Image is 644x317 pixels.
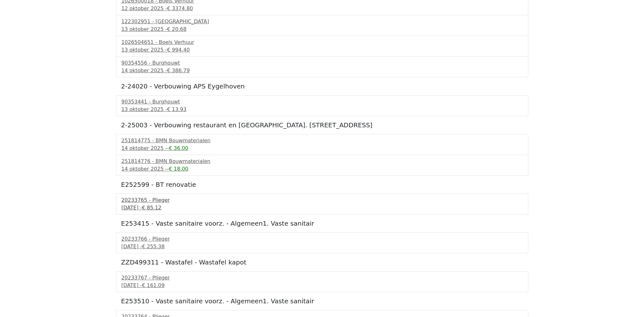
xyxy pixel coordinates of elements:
div: 12 oktober 2025 - [121,5,523,12]
a: 122302951 - [GEOGRAPHIC_DATA]13 oktober 2025 -€ 20.68 [121,18,523,33]
span: € 255.38 [142,243,164,250]
div: 14 oktober 2025 - [121,144,523,152]
div: 13 oktober 2025 - [121,106,523,113]
div: 20233766 - Plieger [121,235,523,243]
span: € 85.12 [142,205,161,211]
h5: E253510 - Vaste sanitaire voorz. - Algemeen1. Vaste sanitair [121,297,523,305]
h5: ZZD499311 - Wastafel - Wastafel kapot [121,258,523,266]
div: 13 oktober 2025 - [121,25,523,33]
h5: 2-25003 - Verbouwing restaurant en [GEOGRAPHIC_DATA]. [STREET_ADDRESS] [121,121,523,129]
div: 20233765 - Plieger [121,196,523,204]
div: 13 oktober 2025 - [121,46,523,54]
div: 90353441 - Burghouwt [121,98,523,106]
a: 251814776 - BMN Bouwmaterialen14 oktober 2025 --€ 18.00 [121,158,523,173]
span: € 161.09 [142,282,164,288]
span: € 20.68 [167,26,186,32]
div: 14 oktober 2025 - [121,67,523,74]
h5: 2-24020 - Verbouwing APS Eygelhoven [121,82,523,90]
div: 251814775 - BMN Bouwmaterialen [121,137,523,144]
a: 20233767 - Plieger[DATE] -€ 161.09 [121,274,523,289]
span: -€ 36.00 [167,145,188,151]
span: € 386.79 [167,67,190,74]
div: 90354556 - Burghouwt [121,59,523,67]
div: 20233767 - Plieger [121,274,523,282]
div: 1026504651 - Boels Verhuur [121,39,523,46]
a: 90354556 - Burghouwt14 oktober 2025 -€ 386.79 [121,59,523,74]
h5: E253415 - Vaste sanitaire voorz. - Algemeen1. Vaste sanitair [121,220,523,227]
span: -€ 18.00 [167,166,188,172]
div: 251814776 - BMN Bouwmaterialen [121,158,523,165]
div: [DATE] - [121,282,523,289]
div: 122302951 - [GEOGRAPHIC_DATA] [121,18,523,25]
a: 90353441 - Burghouwt13 oktober 2025 -€ 13.93 [121,98,523,113]
div: [DATE] - [121,204,523,212]
a: 20233765 - Plieger[DATE] -€ 85.12 [121,196,523,212]
span: € 994.40 [167,47,190,53]
div: [DATE] - [121,243,523,250]
a: 1026504651 - Boels Verhuur13 oktober 2025 -€ 994.40 [121,39,523,54]
a: 20233766 - Plieger[DATE] -€ 255.38 [121,235,523,250]
div: 14 oktober 2025 - [121,165,523,173]
h5: E252599 - BT renovatie [121,181,523,188]
a: 251814775 - BMN Bouwmaterialen14 oktober 2025 --€ 36.00 [121,137,523,152]
span: € 13.93 [167,106,186,112]
span: € 3374.80 [167,5,193,11]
